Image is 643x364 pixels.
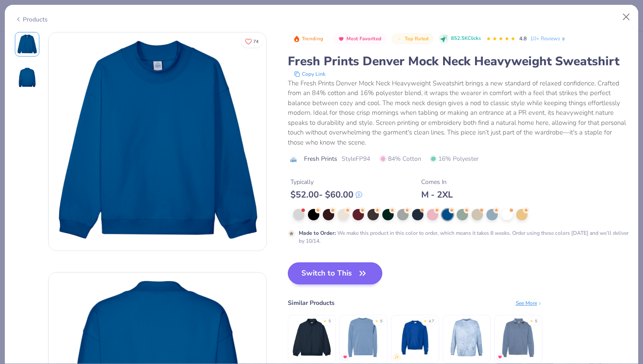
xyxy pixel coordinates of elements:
img: Fresh Prints Aspen Heavyweight Quarter-Zip [291,317,332,358]
span: 4.8 [519,35,527,42]
img: Champion Adult Reverse Weave® Crew [394,317,436,358]
div: ★ [323,318,327,322]
button: copy to clipboard [291,70,328,78]
img: Front [17,34,38,55]
div: ★ [530,318,533,322]
img: Most Favorited sort [338,35,345,42]
span: Top Rated [405,36,429,41]
span: 84% Cotton [380,154,421,163]
div: Comes In [421,177,453,187]
button: Badge Button [391,33,433,45]
button: Close [618,9,635,25]
img: Comfort Colors Adult Color Blast Crewneck Sweatshirt [446,317,487,358]
div: Typically [290,177,362,187]
img: Comfort Colors Adult Quarter-Zip Sweatshirt [497,317,539,358]
button: Like [241,35,262,48]
div: ★ [423,318,427,322]
img: brand logo [288,156,300,163]
div: ★ [375,318,378,322]
div: Products [15,15,48,24]
button: Switch to This [288,262,383,284]
div: 5 [380,318,382,325]
div: M - 2XL [421,189,453,200]
button: Badge Button [333,33,386,45]
div: 4.8 Stars [486,32,516,46]
div: We make this product in this color to order, which means it takes 8 weeks. Order using these colo... [299,229,629,245]
span: Most Favorited [346,36,381,41]
span: 852.5K Clicks [451,35,481,42]
div: $ 52.00 - $ 60.00 [290,189,362,200]
img: Top Rated sort [396,35,403,42]
div: Fresh Prints Denver Mock Neck Heavyweight Sweatshirt [288,53,629,70]
div: 5 [328,318,331,325]
img: Trending sort [293,35,300,42]
img: newest.gif [394,354,399,360]
img: Independent Trading Co. Heavyweight Pigment-Dyed Sweatshirt [342,317,384,358]
div: 5 [535,318,537,325]
div: The Fresh Prints Denver Mock Neck Heavyweight Sweatshirt brings a new standard of relaxed confide... [288,78,629,148]
span: 74 [253,39,259,44]
img: MostFav.gif [342,354,348,360]
div: 4.7 [429,318,434,325]
strong: Made to Order : [299,230,336,237]
div: See More [516,299,542,307]
span: 16% Polyester [430,154,479,163]
div: Similar Products [288,298,335,307]
img: MostFav.gif [497,354,503,360]
span: Fresh Prints [304,154,337,163]
span: Trending [302,36,323,41]
button: Badge Button [289,33,328,45]
a: 10+ Reviews [530,35,566,42]
img: Back [17,67,38,88]
span: Style FP94 [342,154,370,163]
img: Front [49,32,266,251]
